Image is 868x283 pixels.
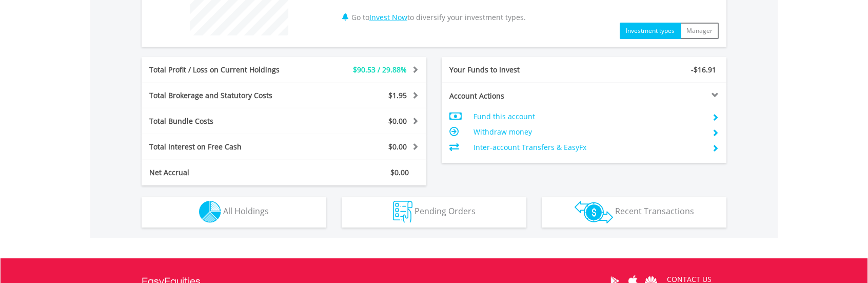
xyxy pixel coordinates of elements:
[393,201,412,223] img: pending_instructions-wht.png
[369,12,407,22] a: Invest Now
[142,65,308,75] div: Total Profit / Loss on Current Holdings
[142,142,308,152] div: Total Interest on Free Cash
[474,140,704,155] td: Inter-account Transfers & EasyFx
[691,65,716,74] span: -$16.91
[223,205,269,217] span: All Holdings
[199,201,221,223] img: holdings-wht.png
[415,205,476,217] span: Pending Orders
[142,197,326,228] button: All Holdings
[442,91,584,101] div: Account Actions
[680,23,719,39] button: Manager
[575,201,613,223] img: transactions-zar-wht.png
[388,116,407,126] span: $0.00
[342,197,526,228] button: Pending Orders
[142,90,308,101] div: Total Brokerage and Statutory Costs
[620,23,681,39] button: Investment types
[474,124,704,140] td: Withdraw money
[142,167,308,178] div: Net Accrual
[390,167,409,177] span: $0.00
[388,142,407,152] span: $0.00
[353,65,407,74] span: $90.53 / 29.88%
[615,205,694,217] span: Recent Transactions
[442,65,584,75] div: Your Funds to Invest
[388,90,407,100] span: $1.95
[542,197,726,228] button: Recent Transactions
[142,116,308,126] div: Total Bundle Costs
[474,109,704,124] td: Fund this account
